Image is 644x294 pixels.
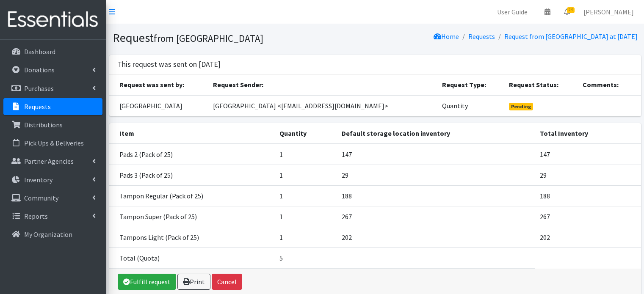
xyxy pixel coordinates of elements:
td: 1 [274,206,337,227]
a: Community [3,190,102,206]
td: Pads 3 (Pack of 25) [109,165,275,185]
th: Item [109,123,275,144]
a: Pick Ups & Deliveries [3,135,102,151]
a: Distributions [3,116,102,133]
th: Default storage location inventory [337,123,535,144]
th: Comments: [578,74,641,95]
img: HumanEssentials [3,5,102,34]
a: Purchases [3,80,102,97]
td: 1 [274,185,337,206]
th: Total Inventory [535,123,641,144]
td: Tampon Regular (Pack of 25) [109,185,275,206]
p: Inventory [24,176,53,184]
p: Pick Ups & Deliveries [24,139,84,147]
td: 147 [337,144,535,165]
p: Distributions [24,121,63,129]
td: [GEOGRAPHIC_DATA] <[EMAIL_ADDRESS][DOMAIN_NAME]> [208,95,437,116]
a: Fulfill request [118,274,176,290]
th: Request Type: [437,74,504,95]
th: Request was sent by: [109,74,208,95]
td: 1 [274,227,337,247]
td: Tampons Light (Pack of 25) [109,227,275,247]
p: Purchases [24,84,54,93]
a: Requests [3,98,102,115]
span: Pending [509,103,533,110]
td: Total (Quota) [109,247,275,268]
p: Community [24,194,58,202]
p: Reports [24,212,48,220]
button: Cancel [212,274,242,290]
td: 267 [337,206,535,227]
td: 202 [337,227,535,247]
h1: Request [113,30,372,45]
a: Home [434,32,459,41]
p: Dashboard [24,47,55,56]
a: User Guide [490,3,534,20]
td: Quantity [437,95,504,116]
a: 24 [557,3,577,20]
th: Request Sender: [208,74,437,95]
a: [PERSON_NAME] [577,3,641,20]
td: 29 [535,165,641,185]
a: Inventory [3,171,102,188]
td: 188 [337,185,535,206]
a: Requests [468,32,495,41]
th: Quantity [274,123,337,144]
span: 24 [567,7,575,13]
td: 1 [274,165,337,185]
a: My Organization [3,226,102,243]
th: Request Status: [504,74,578,95]
a: Donations [3,61,102,78]
p: Requests [24,102,51,111]
td: Tampon Super (Pack of 25) [109,206,275,227]
small: from [GEOGRAPHIC_DATA] [154,32,263,44]
a: Request from [GEOGRAPHIC_DATA] at [DATE] [504,32,638,41]
td: 267 [535,206,641,227]
td: 29 [337,165,535,185]
h3: This request was sent on [DATE] [118,60,221,69]
a: Partner Agencies [3,153,102,170]
td: 1 [274,144,337,165]
p: My Organization [24,230,72,239]
td: 147 [535,144,641,165]
a: Dashboard [3,43,102,60]
a: Print [177,274,210,290]
td: 188 [535,185,641,206]
td: Pads 2 (Pack of 25) [109,144,275,165]
td: [GEOGRAPHIC_DATA] [109,95,208,116]
p: Donations [24,66,55,74]
p: Partner Agencies [24,157,74,165]
a: Reports [3,208,102,225]
td: 5 [274,247,337,268]
td: 202 [535,227,641,247]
